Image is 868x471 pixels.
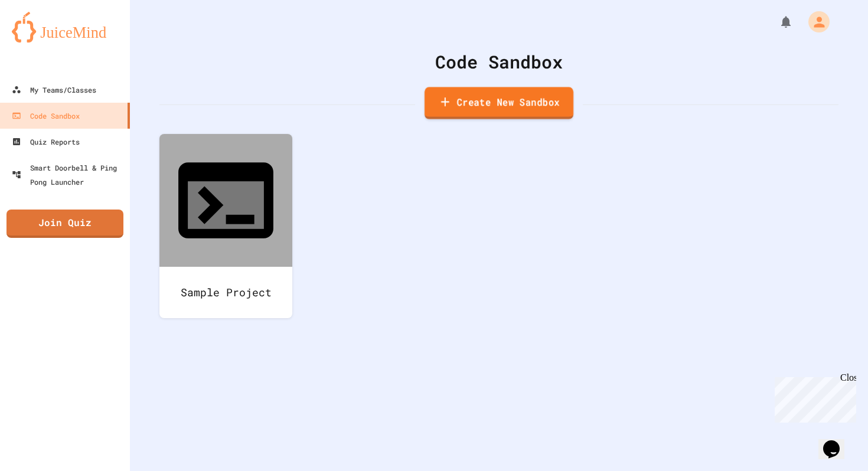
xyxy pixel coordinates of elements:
div: Chat with us now!Close [5,5,81,75]
iframe: chat widget [818,424,856,459]
div: My Notifications [757,12,796,32]
div: Smart Doorbell & Ping Pong Launcher [12,161,125,189]
a: Sample Project [159,134,292,318]
div: My Teams/Classes [12,83,96,97]
div: My Account [796,8,833,35]
a: Create New Sandbox [425,87,573,119]
div: Code Sandbox [12,109,80,123]
a: Join Quiz [6,210,123,238]
div: Code Sandbox [159,48,838,75]
div: Quiz Reports [12,135,80,149]
iframe: chat widget [770,372,856,423]
div: Sample Project [159,267,292,318]
img: logo-orange.svg [12,12,118,42]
